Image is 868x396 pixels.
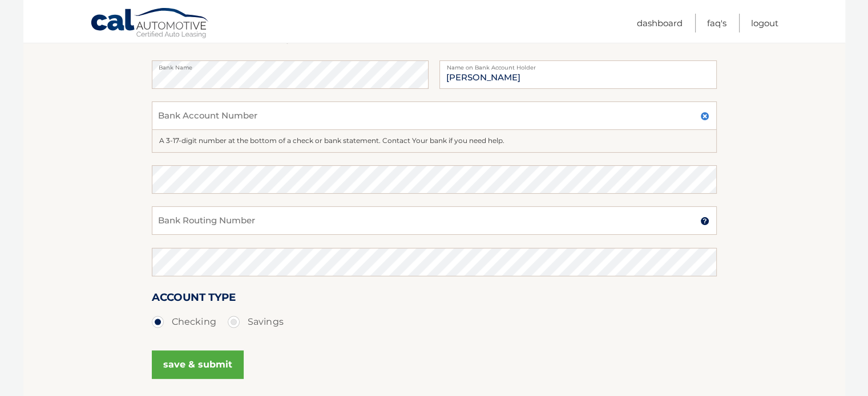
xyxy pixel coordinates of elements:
[700,112,709,121] img: close.svg
[152,350,244,379] button: save & submit
[700,217,709,226] img: tooltip.svg
[707,14,726,32] a: FAQ's
[152,206,717,235] input: Bank Routing Number
[439,60,716,89] input: Name on Account (Account Holder Name)
[637,14,683,32] a: Dashboard
[90,7,210,40] a: Cal Automotive
[152,60,429,70] label: Bank Name
[228,311,284,333] label: Savings
[152,289,236,310] label: Account Type
[152,130,717,153] div: A 3-17-digit number at the bottom of a check or bank statement. Contact Your bank if you need help.
[439,60,716,70] label: Name on Bank Account Holder
[751,14,778,32] a: Logout
[152,101,717,130] input: Bank Account Number
[152,311,216,333] label: Checking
